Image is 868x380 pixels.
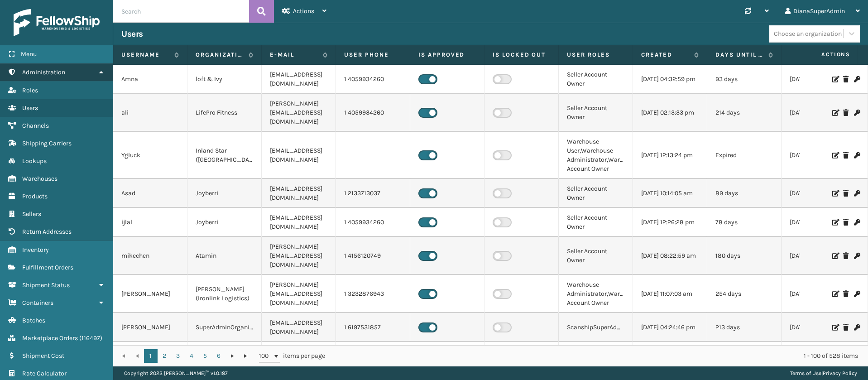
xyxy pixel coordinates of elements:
i: Edit [832,190,838,197]
a: 2 [158,349,171,363]
td: [DATE] 12:26:28 pm [633,208,707,237]
td: Expired [707,132,782,179]
div: Choose an organization [774,29,842,38]
div: 1 - 100 of 528 items [338,351,858,361]
a: 5 [198,349,212,363]
td: [PERSON_NAME] [113,313,187,342]
span: Inventory [22,246,49,254]
label: Last Seen [790,51,838,59]
h3: Users [121,29,143,39]
td: 214 days [707,94,782,132]
td: Warehouse Administrator,Warehouse Account Owner [559,275,633,313]
td: 93 days [707,65,782,94]
label: Created [641,51,690,59]
span: Users [22,104,38,112]
td: [DATE] 07:03:44 pm [782,208,856,237]
p: Copyright 2023 [PERSON_NAME]™ v 1.0.187 [124,366,228,380]
span: Products [22,192,48,200]
label: Organization [196,51,244,59]
a: 4 [185,349,198,363]
label: E-mail [270,51,318,59]
td: [EMAIL_ADDRESS][DOMAIN_NAME] [262,313,336,342]
i: Delete [843,110,849,116]
span: Shipment Status [22,281,70,289]
label: Is Locked Out [493,51,550,59]
span: Marketplace Orders [22,334,78,342]
i: Change Password [854,190,859,197]
td: [DATE] 07:12:54 pm [782,132,856,179]
td: ScanshipSuperAdministrator [559,313,633,342]
td: 180 days [707,237,782,275]
td: [PERSON_NAME] (Ironlink Logistics) [187,275,262,313]
td: Joyberri [187,179,262,208]
i: Edit [832,253,838,259]
td: [PERSON_NAME][EMAIL_ADDRESS][DOMAIN_NAME] [262,94,336,132]
td: 1 7325519129 [336,342,410,371]
td: 1 2133713037 [336,179,410,208]
td: [PERSON_NAME] Brands [187,342,262,371]
span: Actions [293,7,314,15]
td: Seller Account Owner [559,179,633,208]
span: Warehouses [22,175,58,183]
td: Atamin [187,237,262,275]
td: 1 4156120749 [336,237,410,275]
i: Edit [832,110,838,116]
td: 254 days [707,275,782,313]
td: 1 6197531857 [336,313,410,342]
a: Terms of Use [790,370,821,376]
span: Go to the last page [242,352,249,360]
td: ijlal [113,208,187,237]
span: Shipment Cost [22,352,64,360]
td: Seller Account Owner [559,237,633,275]
i: Edit [832,324,838,331]
td: 213 days [707,313,782,342]
td: [PERSON_NAME][EMAIL_ADDRESS][DOMAIN_NAME] [262,275,336,313]
td: [DATE] 03:10:30 pm [782,237,856,275]
td: [DATE] 12:51:04 pm [633,342,707,371]
td: Expired [707,342,782,371]
span: Sellers [22,210,41,218]
i: Change Password [854,219,859,226]
a: Go to the last page [239,349,253,363]
td: [EMAIL_ADDRESS][DOMAIN_NAME] [262,179,336,208]
td: ali [113,94,187,132]
i: Edit [832,152,838,159]
td: Joyberri [187,208,262,237]
span: Menu [21,50,37,58]
span: Fulfillment Orders [22,264,73,271]
td: LifePro Fitness [187,94,262,132]
span: Return Addresses [22,228,72,236]
td: SuperAdminOrganization [187,313,262,342]
td: [DATE] 04:24:46 pm [633,313,707,342]
i: Change Password [854,324,859,331]
i: Delete [843,291,849,297]
td: mikechen [113,237,187,275]
td: Seller Account Owner [559,342,633,371]
a: 1 [144,349,158,363]
td: [DATE] 08:35:13 am [782,65,856,94]
td: Seller Account Owner [559,208,633,237]
td: Seller Account Owner [559,65,633,94]
i: Edit [832,76,838,82]
td: [EMAIL_ADDRESS][DOMAIN_NAME] [262,342,336,371]
td: [EMAIL_ADDRESS][DOMAIN_NAME] [262,208,336,237]
i: Change Password [854,291,859,297]
td: [DATE] 06:59:09 am [782,179,856,208]
td: 1 3232876943 [336,275,410,313]
i: Edit [832,219,838,226]
span: Roles [22,87,38,94]
td: Amna [113,65,187,94]
td: [DATE] 12:21:44 pm [782,342,856,371]
td: 1 4059934260 [336,94,410,132]
td: [DATE] 11:07:03 am [633,275,707,313]
span: ( 116497 ) [79,334,102,342]
i: Delete [843,219,849,226]
i: Delete [843,253,849,259]
td: smiller [113,342,187,371]
span: Batches [22,317,45,324]
td: 78 days [707,208,782,237]
span: Administration [22,68,65,76]
span: Channels [22,122,49,130]
td: Inland Star ([GEOGRAPHIC_DATA]) [187,132,262,179]
span: 100 [259,351,273,361]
